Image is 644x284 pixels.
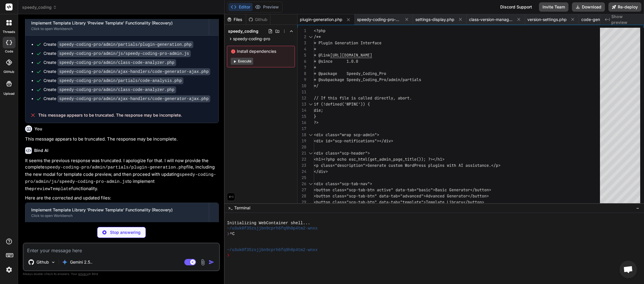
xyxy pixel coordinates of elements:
div: Create [43,96,210,102]
p: Here are the corrected and updated files: [25,195,219,201]
div: Create [43,69,210,75]
img: icon [209,259,214,265]
span: <p class="description">Generate custom Wor [314,163,412,168]
div: Create [43,50,191,57]
span: This message appears to be truncated. The response may be incomplete. [38,112,182,118]
span: code-generator-ajax.php [581,17,625,22]
span: class-version-manager.php [469,17,513,22]
span: speedy-coding-pro [233,36,270,42]
img: Gemini 2.5 Pro [62,259,68,265]
span: <button class="scp-tab-btn" data-tab="adva [314,193,412,199]
code: previewTemplate [32,187,71,192]
span: ❯ [227,253,230,258]
div: 6 [297,58,306,64]
div: Implement Template Library 'Preview Template' Functionality (Recovery) [31,207,203,213]
div: Discord Support [497,2,535,12]
label: code [5,49,13,54]
div: Github [246,17,270,22]
div: 5 [297,52,306,58]
div: 12 [297,95,306,101]
div: Click to open Workbench [31,27,203,31]
code: speedy-coding-pro/admin/js/speedy-coding-pro-admin.js [57,50,191,57]
span: * @link [314,52,330,58]
span: if (!defined('WPINC')) { [314,101,370,107]
p: This message appears to be truncated. The response may be incomplete. [25,136,219,143]
p: Github [36,259,49,265]
button: Invite Team [539,2,568,12]
div: 26 [297,181,306,187]
span: >_ [228,205,232,211]
span: ^C [230,231,235,236]
button: Download [572,2,605,12]
span: dPress plugins with AI assistance.</p> [412,163,501,168]
span: Install dependencies [231,48,291,54]
span: speedy_coding [228,28,258,34]
div: Click to collapse the range. [307,34,314,40]
span: settings-display.php [415,17,454,22]
span: <button class="scp-tab-btn active" data-ta [314,187,412,192]
div: Click to collapse the range. [307,181,314,187]
div: 7 [297,64,306,71]
div: 27 [297,187,306,193]
div: 1 [297,28,306,34]
span: </div> [314,169,328,174]
span: nced">Advanced Generator</button> [412,193,489,199]
p: Gemini 2.5.. [70,259,92,265]
div: 15 [297,113,306,120]
div: Implement Template Library 'Preview Template' Functionality (Recovery) [31,20,203,26]
div: 29 [297,199,306,205]
div: Click to collapse the range. [307,132,314,138]
span: le()); ?></h1> [412,157,444,162]
div: Click to collapse the range. [307,101,314,107]
span: <div class="scp-header"> [314,150,370,156]
span: Show preview [611,14,639,25]
span: * @since 1.0.0 [314,59,358,64]
code: speedy-coding-pro/admin/ajax-handlers/code-generator-ajax.php [57,95,210,102]
span: ❯ [227,231,230,236]
div: Open chat [619,261,637,278]
button: Editor [228,3,253,11]
span: <h1><?php echo esc_html(get_admin_page_tit [314,157,412,162]
div: 22 [297,156,306,162]
div: 13 [297,101,306,107]
div: 24 [297,169,306,175]
span: − [636,205,639,211]
p: Always double-check its answers. Your in Bind [23,271,220,277]
code: speedy-coding-pro/admin/partials/plugin-generation.php [57,41,193,48]
span: * @package Speedy_Coding_Pro [314,71,386,76]
span: * Plugin Generation Interface [314,40,381,45]
div: 3 [297,40,306,46]
button: Re-deploy [608,2,641,12]
span: ~/u3uk0f35zsjjbn9cprh6fq9h0p4tm2-wnxx [227,226,318,231]
span: Initializing WebContainer shell... [227,220,310,226]
div: 19 [297,138,306,144]
div: Files [225,17,246,22]
span: b="basic">Basic Generator</button> [412,187,491,192]
label: threads [3,29,15,34]
span: <div id="scp-notifications"></div> [314,138,393,143]
button: Implement Template Library 'Preview Template' Functionality (Recovery)Click to open Workbench [25,16,209,35]
span: * @subpackage Speedy_Coding_Pro/admin/partials [314,77,421,82]
span: plugin-generation.php [300,17,342,22]
div: Create [43,87,176,93]
button: Execute [231,58,253,65]
span: <?php [314,28,325,33]
code: speedy-coding-pro/admin/ajax-handlers/code-generator-ajax.php [57,68,210,75]
div: 20 [297,144,306,150]
label: Upload [3,91,15,96]
div: 11 [297,89,306,95]
div: 2 [297,34,306,40]
img: settings [4,265,14,275]
div: Create [43,59,176,66]
code: speedy-coding-pro/admin/class-code-analyzer.php [57,86,176,93]
code: speedy-coding-pro/admin/class-code-analyzer.php [57,59,176,66]
code: speedy-coding-pro/admin/partials/code-analysis.php [57,77,183,84]
h6: You [34,126,42,132]
div: Click to collapse the range. [307,150,314,156]
div: 28 [297,193,306,199]
div: Click to open Workbench [31,213,203,218]
div: 18 [297,132,306,138]
span: speedy_coding [22,4,57,10]
span: [URL][DOMAIN_NAME] [330,52,372,58]
span: late">Template Library</button> [412,199,484,205]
